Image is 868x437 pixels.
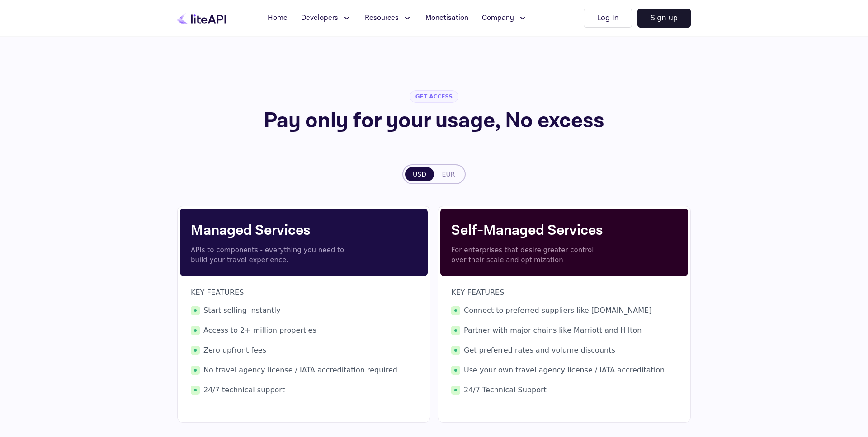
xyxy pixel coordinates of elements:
[451,385,677,395] span: 24/7 Technical Support
[268,13,288,23] span: Home
[296,9,357,27] button: Developers
[637,9,691,28] button: Sign up
[191,245,349,265] p: APIs to components - everything you need to build your travel experience.
[405,167,434,181] button: USD
[451,365,677,376] span: Use your own travel agency license / IATA accreditation
[420,9,474,27] a: Monetisation
[191,325,417,336] span: Access to 2+ million properties
[451,345,677,356] span: Get preferred rates and volume discounts
[482,13,514,23] span: Company
[191,365,417,376] span: No travel agency license / IATA accreditation required
[191,220,417,242] h4: Managed Services
[451,220,677,242] h4: Self-Managed Services
[584,9,632,28] button: Log in
[451,325,677,336] span: Partner with major chains like Marriott and Hilton
[191,385,417,395] span: 24/7 technical support
[203,110,665,132] h1: Pay only for your usage, No excess
[410,90,458,103] span: GET ACCESS
[451,305,677,316] span: Connect to preferred suppliers like [DOMAIN_NAME]
[451,245,609,265] p: For enterprises that desire greater control over their scale and optimization
[191,305,417,316] span: Start selling instantly
[476,9,533,27] button: Company
[262,9,293,27] a: Home
[191,345,417,356] span: Zero upfront fees
[359,9,417,27] button: Resources
[191,287,417,298] p: KEY FEATURES
[451,287,677,298] p: KEY FEATURES
[425,13,468,23] span: Monetisation
[301,13,338,23] span: Developers
[434,167,463,181] button: EUR
[365,13,399,23] span: Resources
